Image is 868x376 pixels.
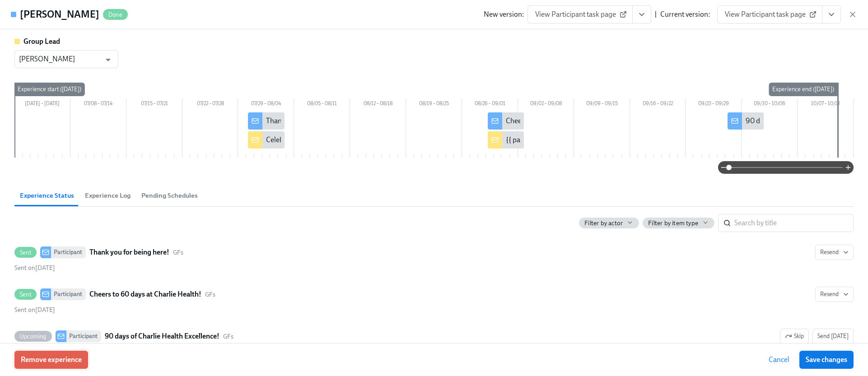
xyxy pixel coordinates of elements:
span: Filter by item type [648,219,698,227]
div: Thank you for being here! [266,116,345,126]
div: 09/09 – 09/15 [574,99,630,111]
div: 07/29 – 08/04 [238,99,294,111]
div: 09/16 – 09/22 [630,99,686,111]
span: Cancel [769,355,789,364]
div: Experience end ([DATE]) [769,83,838,96]
div: Experience start ([DATE]) [14,83,85,96]
div: Participant [51,246,86,258]
div: 09/02 – 09/08 [518,99,574,111]
div: 08/05 – 08/11 [294,99,350,111]
div: Cheers to 60 days at Charlie Health! [506,116,616,126]
span: Filter by actor [584,219,623,227]
span: Skip [785,332,804,341]
div: 08/12 – 08/18 [350,99,406,111]
div: 10/07 – 10/13 [798,99,854,111]
div: 08/19 – 08/25 [406,99,462,111]
span: Pending Schedules [141,190,198,201]
button: Filter by item type [643,218,714,228]
span: Resend [820,290,849,299]
strong: Group Lead [23,37,60,46]
button: Save changes [799,351,854,369]
span: Done [103,11,128,18]
span: Resend [820,248,849,257]
input: Search by title [734,214,854,232]
button: Open [101,53,115,67]
span: This message uses the "GFs" audience [205,290,215,299]
button: Filter by actor [579,218,639,228]
div: 07/15 – 07/21 [126,99,182,111]
div: {{ participant.fullName }} Hits 60 Days at [PERSON_NAME] Health! [506,135,713,145]
div: 09/23 – 09/29 [686,99,742,111]
span: Sent [14,249,37,256]
button: SentParticipantCheers to 60 days at Charlie Health!GFsSent on[DATE] [815,287,854,302]
span: Remove experience [21,355,82,364]
div: Current version: [660,9,710,19]
span: View Participant task page [725,10,815,19]
span: Experience Log [85,190,131,201]
a: View Participant task page [717,5,822,23]
span: Experience Status [20,190,74,201]
button: UpcomingParticipant90 days of Charlie Health Excellence!GFsSend [DATE]Will be sent on[DATE] [780,329,809,344]
button: View task page [632,5,651,23]
span: Wednesday, July 30th 2025, 10:01 am [14,264,55,272]
span: Sent [14,291,37,298]
div: [DATE] – [DATE] [14,99,70,111]
div: 07/22 – 07/28 [182,99,238,111]
button: Cancel [762,351,796,369]
div: New version: [484,9,524,19]
span: Send [DATE] [817,332,849,341]
div: Participant [66,330,101,342]
a: View Participant task page [527,5,633,23]
button: SentParticipantThank you for being here!GFsSent on[DATE] [815,245,854,260]
span: Upcoming [14,333,52,340]
button: UpcomingParticipant90 days of Charlie Health Excellence!GFsSkipWill be sent on[DATE] [812,329,854,344]
span: Save changes [806,355,847,364]
div: 07/08 – 07/14 [70,99,126,111]
strong: Thank you for being here! [89,247,169,258]
h4: [PERSON_NAME] [20,8,99,21]
div: Participant [51,288,86,300]
div: 09/30 – 10/06 [742,99,798,111]
span: This message uses the "GFs" audience [173,248,183,257]
span: Friday, August 29th 2025, 10:01 am [14,306,55,314]
button: Remove experience [14,351,88,369]
div: 90 days of Charlie Health Excellence! [746,116,859,126]
strong: Cheers to 60 days at Charlie Health! [89,289,201,300]
strong: 90 days of Charlie Health Excellence! [105,331,219,342]
span: This message uses the "GFs" audience [223,332,233,341]
div: | [655,9,657,19]
div: Celebrate {{ participant.fullName }}'s 30 Days at [PERSON_NAME] Health! [266,135,495,145]
span: View Participant task page [535,10,625,19]
button: View task page [822,5,841,23]
div: 08/26 – 09/01 [462,99,518,111]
